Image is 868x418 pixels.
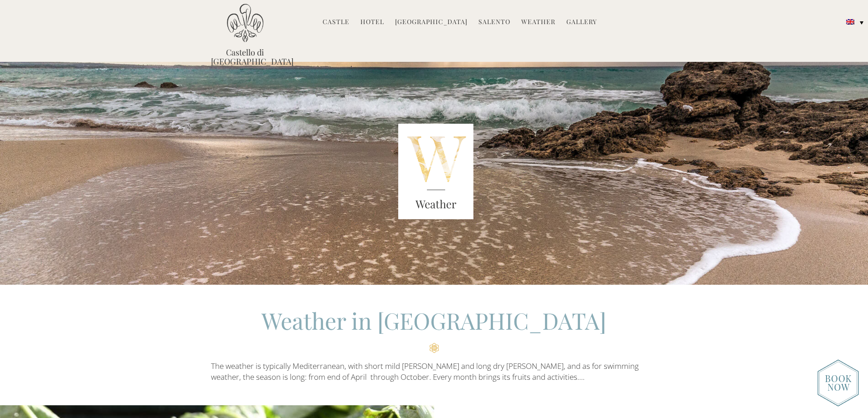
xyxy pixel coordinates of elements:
[398,196,474,212] h3: Weather
[395,17,467,28] a: [GEOGRAPHIC_DATA]
[398,124,474,219] img: Unknown-2.png
[211,361,657,383] p: The weather is typically Mediterranean, with short mild [PERSON_NAME] and long dry [PERSON_NAME],...
[521,17,555,28] a: Weather
[846,19,854,25] img: English
[211,48,279,66] a: Castello di [GEOGRAPHIC_DATA]
[211,305,657,353] h2: Weather in [GEOGRAPHIC_DATA]
[360,17,384,28] a: Hotel
[566,17,597,28] a: Gallery
[478,17,510,28] a: Salento
[323,17,349,28] a: Castle
[227,4,263,42] img: Castello di Ugento
[817,359,859,407] img: new-booknow.png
